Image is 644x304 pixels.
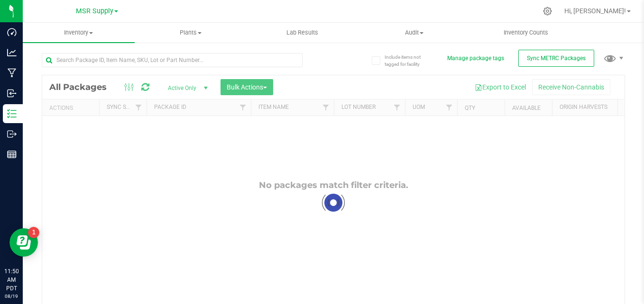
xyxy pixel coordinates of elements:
span: Hi, [PERSON_NAME]! [564,7,626,15]
inline-svg: Inventory [7,109,17,118]
a: Plants [135,23,247,43]
span: MSR Supply [76,7,113,15]
span: Sync METRC Packages [527,55,586,62]
span: Lab Results [274,28,331,37]
iframe: Resource center [9,228,38,257]
input: Search Package ID, Item Name, SKU, Lot or Part Number... [42,53,303,67]
button: Manage package tags [447,54,504,63]
inline-svg: Analytics [7,48,17,57]
inline-svg: Inbound [7,89,17,98]
inline-svg: Outbound [7,129,17,139]
inline-svg: Manufacturing [7,68,17,78]
a: Audit [358,23,470,43]
button: Sync METRC Packages [518,50,594,67]
p: 08/19 [4,293,18,300]
inline-svg: Dashboard [7,27,17,37]
a: Lab Results [247,23,359,43]
div: Manage settings [542,7,553,16]
a: Inventory Counts [470,23,582,43]
span: Plants [135,28,246,37]
span: Audit [359,28,469,37]
inline-svg: Reports [7,150,17,159]
span: Inventory Counts [491,28,561,37]
span: Inventory [23,28,135,37]
span: Include items not tagged for facility [385,54,432,68]
iframe: Resource center unread badge [28,227,39,238]
a: Inventory [23,23,135,43]
p: 11:50 AM PDT [4,267,18,293]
